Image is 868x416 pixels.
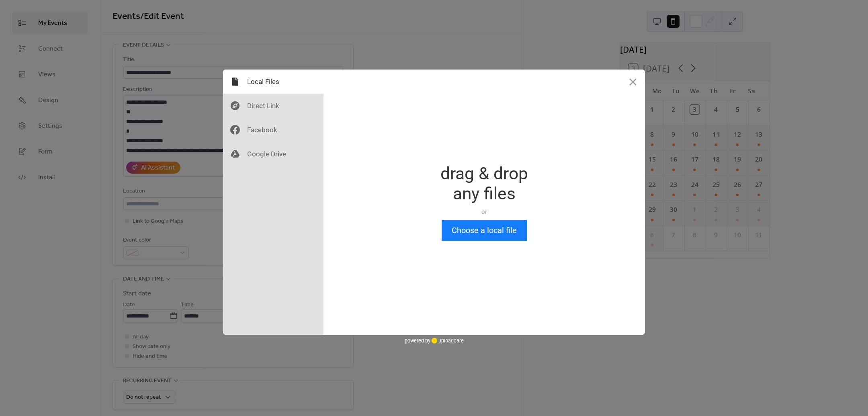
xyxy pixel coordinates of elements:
button: Choose a local file [442,220,527,241]
div: or [440,208,528,216]
div: Direct Link [223,94,323,118]
button: Close [621,70,645,94]
div: powered by [405,335,464,347]
a: uploadcare [430,338,464,344]
div: drag & drop any files [440,164,528,204]
div: Facebook [223,118,323,142]
div: Google Drive [223,142,323,166]
div: Local Files [223,70,323,94]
